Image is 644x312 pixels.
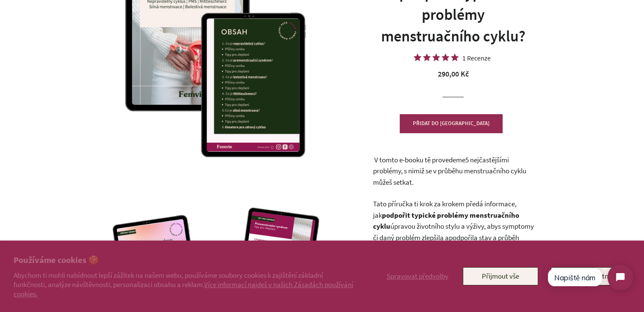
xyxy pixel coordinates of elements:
[387,271,448,281] span: Spravovat předvolby
[14,254,354,266] h2: Používáme cookies 🍪
[463,267,538,285] button: Přijmout vše
[540,257,640,297] iframe: Tidio Chat
[373,199,516,220] span: Tato příručka ti krok za krokem předá informace, jak
[373,166,526,187] span: , s nimiž se v průběhu menstruačního cyklu můžeš setkat.
[400,114,503,133] button: PŘIDAT DO [GEOGRAPHIC_DATA]
[374,155,465,164] span: V tomto e-booku tě provedeme
[462,55,491,61] div: 1 Recenze
[373,211,519,231] span: podpořit typické problémy menstruačního cyklu
[14,271,354,298] p: Abychom ti mohli nabídnout lepší zážitek na našem webu, používáme soubory cookies k zajištění zák...
[413,120,489,127] span: PŘIDAT DO [GEOGRAPHIC_DATA]
[438,69,469,79] span: 290,00 Kč
[14,280,353,298] a: Více informací najdeš v našich Zásadách používání cookies.
[373,222,533,253] span: úpravou životního stylu a výživy,
[385,267,450,285] button: Spravovat předvolby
